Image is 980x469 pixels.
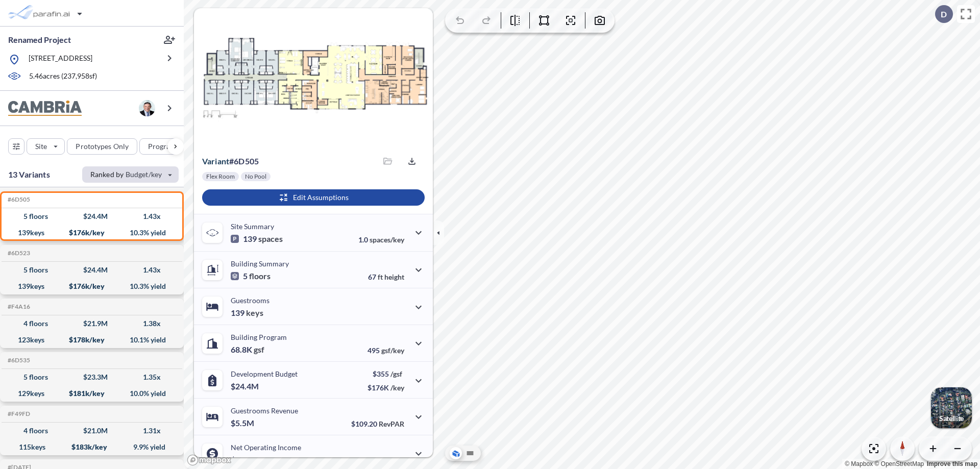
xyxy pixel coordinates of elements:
span: height [384,273,404,281]
p: Flex Room [206,172,235,181]
p: 139 [231,234,283,244]
span: ft [378,273,383,281]
span: /gsf [390,369,402,378]
p: Building Program [231,333,287,341]
span: spaces [258,234,283,244]
span: keys [246,308,263,318]
p: 5.46 acres ( 237,958 sf) [29,71,97,82]
span: gsf/key [381,346,404,355]
p: D [941,10,947,19]
span: /key [390,383,404,392]
p: 139 [231,308,263,318]
span: RevPAR [379,419,404,428]
img: Switcher Image [931,387,972,428]
button: Ranked by Budget/key [82,166,179,183]
button: Prototypes Only [67,138,137,155]
p: 68.8K [231,344,264,355]
p: Site Summary [231,222,274,231]
p: Building Summary [231,259,289,268]
p: # 6d505 [202,156,259,166]
button: Switcher ImageSatellite [931,387,972,428]
button: Program [139,138,194,155]
p: $176K [367,383,404,392]
p: Program [148,141,177,152]
p: $24.4M [231,381,260,391]
span: Variant [202,156,229,166]
p: No Pool [245,172,266,181]
p: Guestrooms Revenue [231,406,298,415]
span: spaces/key [370,235,404,244]
button: Edit Assumptions [202,189,425,206]
button: Site [27,138,65,155]
p: $109.20 [351,419,404,428]
p: 45.0% [361,456,404,465]
p: 13 Variants [8,168,50,181]
a: Mapbox homepage [187,454,232,466]
p: [STREET_ADDRESS] [29,53,92,66]
h5: Click to copy the code [6,410,30,417]
a: Mapbox [845,460,873,467]
button: Aerial View [450,447,462,459]
span: floors [249,271,271,281]
h5: Click to copy the code [6,250,30,257]
img: BrandImage [8,101,82,116]
p: Guestrooms [231,296,269,305]
h5: Click to copy the code [6,303,30,310]
p: Site [35,141,47,152]
p: 67 [368,273,404,281]
h5: Click to copy the code [6,196,30,203]
h5: Click to copy the code [6,357,30,364]
p: Development Budget [231,369,298,378]
p: 1.0 [358,235,404,244]
p: $2.5M [231,455,256,465]
span: margin [382,456,404,465]
p: $355 [367,369,404,378]
p: $5.5M [231,418,256,428]
p: Satellite [939,414,964,423]
button: Site Plan [464,447,476,459]
a: OpenStreetMap [874,460,924,467]
a: Improve this map [927,460,977,467]
img: user logo [139,100,155,116]
p: Prototypes Only [76,141,129,152]
p: Net Operating Income [231,443,301,452]
p: 5 [231,271,271,281]
p: Edit Assumptions [293,192,349,203]
p: 495 [367,346,404,355]
span: gsf [254,344,264,355]
p: Renamed Project [8,34,71,45]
